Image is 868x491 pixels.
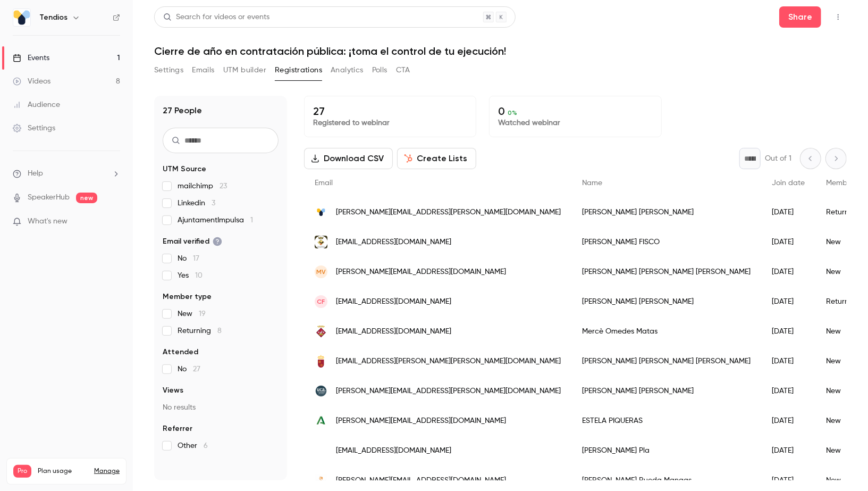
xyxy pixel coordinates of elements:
div: [DATE] [761,317,815,346]
span: Help [28,168,43,179]
div: Videos [13,76,50,87]
h6: Tendios [39,12,68,23]
div: [PERSON_NAME] [PERSON_NAME] [571,376,761,406]
div: [PERSON_NAME] [PERSON_NAME] [571,197,761,227]
div: Mercè Omedes Matas [571,317,761,346]
button: Share [779,6,821,28]
img: uca.es [315,385,327,397]
p: 0 [498,105,652,118]
div: [PERSON_NAME] Pla [571,436,761,465]
span: mailchimp [178,181,227,192]
div: Search for videos or events [163,12,269,23]
button: Polls [372,62,387,79]
span: Plan usage [38,467,88,476]
span: No [178,253,199,264]
button: Analytics [331,62,364,79]
span: 3 [212,199,215,207]
span: Referrer [163,423,192,434]
span: MV [316,267,326,277]
div: [DATE] [761,197,815,227]
div: [DATE] [761,227,815,257]
button: Settings [154,62,183,79]
span: [PERSON_NAME][EMAIL_ADDRESS][DOMAIN_NAME] [336,415,506,427]
button: Registrations [275,62,322,79]
span: Yes [178,270,203,281]
p: Out of 1 [765,153,791,164]
span: Member type [163,292,212,302]
p: Watched webinar [498,118,652,128]
span: new [76,193,97,203]
h1: 27 People [163,104,202,117]
div: [PERSON_NAME] [PERSON_NAME] [PERSON_NAME] [571,346,761,376]
div: Events [13,53,49,63]
span: Linkedin [178,198,215,209]
span: 0 % [508,109,517,116]
div: Audience [13,99,60,110]
div: [PERSON_NAME] [PERSON_NAME] [PERSON_NAME] [571,257,761,287]
button: Download CSV [304,148,393,169]
div: [PERSON_NAME] [PERSON_NAME] [571,287,761,317]
div: [PERSON_NAME] FISCO [571,227,761,257]
img: juntadeandalucia.es [315,414,327,427]
span: Other [178,440,208,451]
img: fonroche-lighting.com [315,474,327,487]
span: [PERSON_NAME][EMAIL_ADDRESS][PERSON_NAME][DOMAIN_NAME] [336,207,561,218]
span: 19 [199,310,206,318]
span: [EMAIL_ADDRESS][DOMAIN_NAME] [336,296,451,307]
a: SpeakerHub [28,192,70,203]
span: [PERSON_NAME][EMAIL_ADDRESS][DOMAIN_NAME] [336,267,506,278]
div: [DATE] [761,287,815,317]
span: 23 [220,182,227,190]
p: No results [163,402,279,413]
h1: Cierre de año en contratación pública: ¡toma el control de tu ejecución! [154,45,847,57]
span: CF [317,297,325,306]
span: What's new [28,216,68,227]
span: 10 [195,272,203,279]
div: [DATE] [761,406,815,436]
span: Returning [178,326,222,336]
span: 8 [217,327,222,335]
span: [EMAIL_ADDRESS][DOMAIN_NAME] [336,326,451,337]
div: [DATE] [761,346,815,376]
span: 6 [204,442,208,450]
section: facet-groups [163,164,279,451]
button: CTA [396,62,410,79]
span: [PERSON_NAME][EMAIL_ADDRESS][PERSON_NAME][DOMAIN_NAME] [336,386,561,397]
span: UTM Source [163,164,206,174]
span: 1 [250,217,253,224]
div: ESTELA PIQUERAS [571,406,761,436]
div: [DATE] [761,257,815,287]
span: Join date [772,179,805,187]
a: Manage [94,467,120,476]
span: [EMAIL_ADDRESS][PERSON_NAME][PERSON_NAME][DOMAIN_NAME] [336,356,561,367]
div: Settings [13,123,55,134]
span: Email [315,179,333,187]
span: AjuntamentImpulsa [178,215,253,226]
img: carm.es [315,355,327,368]
span: No [178,364,200,375]
p: 27 [313,105,467,118]
span: [PERSON_NAME][EMAIL_ADDRESS][DOMAIN_NAME] [336,475,506,486]
img: albinyana.cat [315,236,327,248]
button: Create Lists [397,148,476,169]
span: Pro [13,465,31,478]
span: Email verified [163,236,222,247]
span: New [178,309,206,319]
span: [EMAIL_ADDRESS][DOMAIN_NAME] [336,445,451,456]
img: Tendios [13,9,30,26]
img: gencat.cat [315,449,327,452]
span: Views [163,385,183,396]
button: Emails [192,62,214,79]
img: caldesdemalavella.cat [315,325,327,338]
span: Name [582,179,602,187]
div: [DATE] [761,376,815,406]
button: UTM builder [223,62,266,79]
span: 17 [193,255,199,262]
li: help-dropdown-opener [13,168,120,179]
div: [DATE] [761,436,815,465]
span: [EMAIL_ADDRESS][DOMAIN_NAME] [336,237,451,248]
span: Attended [163,347,198,357]
img: tendios.com [315,206,327,219]
p: Registered to webinar [313,118,467,128]
span: 27 [193,365,200,373]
